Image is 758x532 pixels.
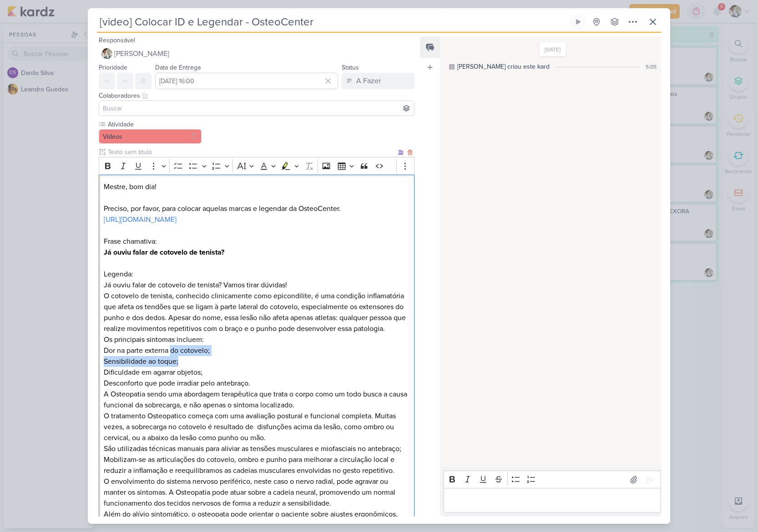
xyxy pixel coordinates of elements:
[155,73,338,89] input: Select a date
[101,103,412,114] input: Buscar
[104,236,409,247] p: Frase chamativa:
[104,248,224,257] strong: Já ouviu falar de cotovelo de tenista?
[104,389,409,411] p: A Osteopatia sendo uma abordagem terapêutica que trata o corpo como um todo busca a causa funcion...
[104,280,409,291] p: Já ouviu falar de cotovelo de tenista? Vamos tirar dúvidas!
[99,36,135,44] label: Responsável
[101,48,112,59] img: Raphael Simas
[104,334,409,389] p: Os principais sintomas incluem: Dor na parte externa do cotovelo; Sensibilidade ao toque; Dificul...
[107,120,202,129] label: Atividade
[444,471,661,488] div: Editor toolbar
[99,91,414,100] div: Colaboradores
[114,48,169,59] span: [PERSON_NAME]
[356,75,381,86] div: A Fazer
[106,147,396,157] input: Texto sem título
[97,14,568,30] input: Kard Sem Título
[104,443,409,476] p: São utilizadas técnicas manuais para aliviar as tensões musculares e miofasciais no antebraço; Mo...
[342,64,359,71] label: Status
[104,269,409,280] p: Legenda:
[444,488,661,513] div: Editor editing area: main
[155,64,201,71] label: Data de Entrega
[104,203,409,214] p: Preciso, por favor, para colocar aquelas marcas e legendar da OsteoCenter.
[575,18,582,25] div: Ligar relógio
[104,476,409,509] p: O envolvimento do sistema nervoso periférico, neste caso o nervo radial, pode agravar ou manter o...
[104,181,409,192] p: Mestre, bom dia!
[104,411,409,443] p: O tratamento Osteopatico começa com uma avaliação postural e funcional completa. Muitas vezes, a ...
[457,62,550,71] div: [PERSON_NAME] criou este kard
[99,129,202,144] button: Vídeos
[104,215,177,224] a: [URL][DOMAIN_NAME]
[99,64,127,71] label: Prioridade
[104,509,409,531] p: Além do alívio sintomático, o osteopata pode orientar o paciente sobre ajustes ergonômicos, pausa...
[99,45,414,62] button: [PERSON_NAME]
[99,157,414,175] div: Editor toolbar
[342,73,414,89] button: A Fazer
[104,291,409,334] p: O cotovelo de tenista, conhecido clinicamente como epicondilite, é uma condição inflamatória que ...
[646,63,657,71] div: 5:05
